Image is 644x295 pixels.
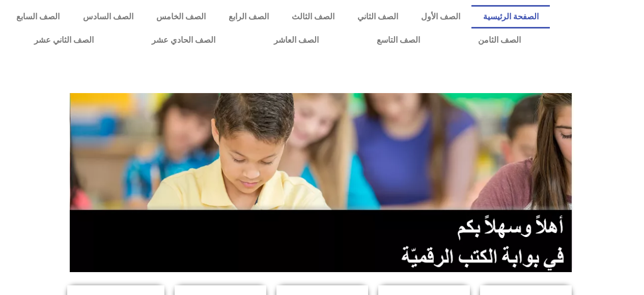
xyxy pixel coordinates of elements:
[449,28,550,52] a: الصف الثامن
[280,5,346,28] a: الصف الثالث
[123,28,244,52] a: الصف الحادي عشر
[5,5,71,28] a: الصف السابع
[5,28,123,52] a: الصف الثاني عشر
[409,5,471,28] a: الصف الأول
[245,28,348,52] a: الصف العاشر
[217,5,280,28] a: الصف الرابع
[346,5,409,28] a: الصف الثاني
[348,28,449,52] a: الصف التاسع
[145,5,217,28] a: الصف الخامس
[71,5,145,28] a: الصف السادس
[471,5,550,28] a: الصفحة الرئيسية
